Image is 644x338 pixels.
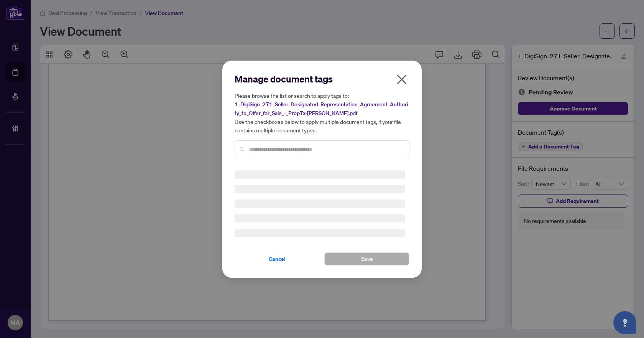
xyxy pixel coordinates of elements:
[613,311,636,334] button: Open asap
[396,73,408,86] span: close
[269,253,286,265] span: Cancel
[235,91,409,134] h5: Please browse the list or search to apply tags to: Use the checkboxes below to apply multiple doc...
[235,101,408,117] span: 1_DigiSign_271_Seller_Designated_Representation_Agreement_Authority_to_Offer_for_Sale_-_PropTx-[P...
[235,252,320,265] button: Cancel
[324,252,409,265] button: Save
[235,73,409,85] h2: Manage document tags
